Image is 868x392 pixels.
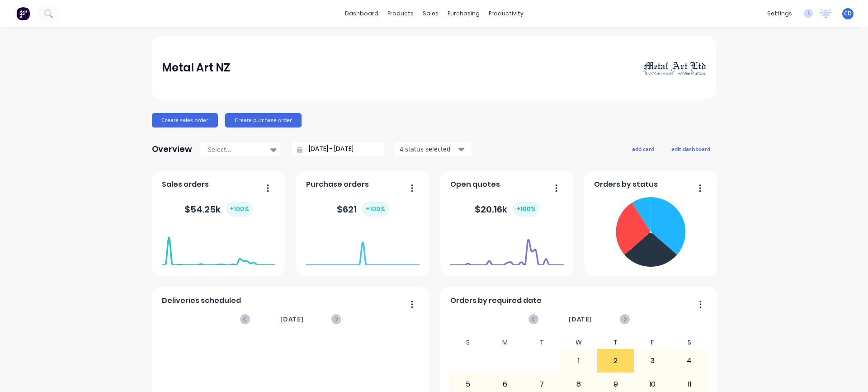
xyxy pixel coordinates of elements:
[152,113,218,128] button: Create sales order
[844,9,852,18] span: CD
[184,202,253,217] div: $ 54.25k
[152,140,192,158] div: Overview
[162,59,230,77] div: Metal Art NZ
[634,336,671,349] div: F
[643,60,706,76] img: Metal Art NZ
[475,202,539,217] div: $ 20.16k
[524,336,561,349] div: T
[569,314,592,324] span: [DATE]
[340,7,383,20] a: dashboard
[486,336,524,349] div: M
[362,202,389,217] div: + 100 %
[598,349,634,372] div: 2
[763,7,797,20] div: settings
[671,336,708,349] div: S
[671,349,708,372] div: 4
[594,179,658,190] span: Orders by status
[162,179,209,190] span: Sales orders
[162,295,241,306] span: Deliveries scheduled
[450,336,487,349] div: S
[395,142,472,156] button: 4 status selected
[226,202,253,217] div: + 100 %
[560,336,597,349] div: W
[280,314,304,324] span: [DATE]
[306,179,369,190] span: Purchase orders
[337,202,389,217] div: $ 621
[418,7,443,20] div: sales
[634,349,670,372] div: 3
[597,336,634,349] div: T
[561,349,597,372] div: 1
[443,7,484,20] div: purchasing
[225,113,302,128] button: Create purchase order
[16,7,30,20] img: Factory
[626,143,660,155] button: add card
[450,179,500,190] span: Open quotes
[484,7,528,20] div: productivity
[383,7,418,20] div: products
[400,144,457,154] div: 4 status selected
[513,202,539,217] div: + 100 %
[665,143,716,155] button: edit dashboard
